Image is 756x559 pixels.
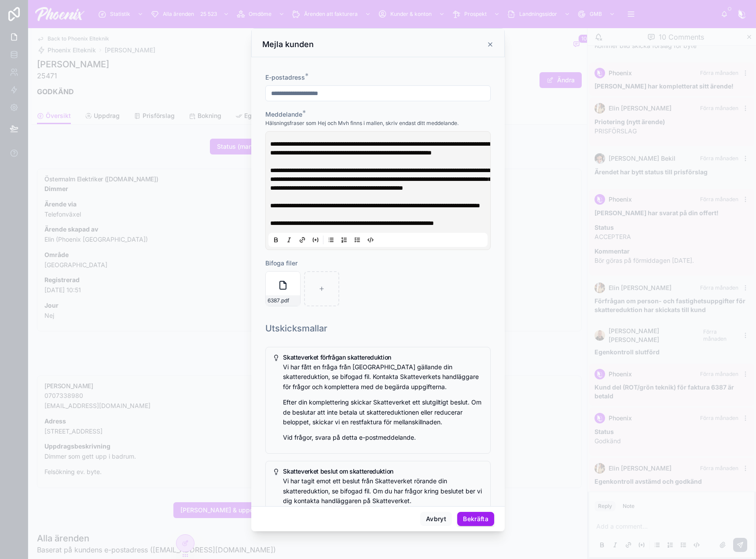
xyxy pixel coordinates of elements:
[283,476,483,506] p: Vi har tagit emot ett beslut från Skatteverket rörande din skattereduktion, se bifogad fil. Om du...
[457,512,494,526] button: Bekräfta
[265,110,302,118] span: Meddelande
[283,354,483,360] h5: Skatteverket förfrågan skattereduktion
[265,322,327,335] h1: Utskicksmallar
[268,297,280,304] span: 6387
[280,297,289,304] span: .pdf
[283,468,483,474] h5: Skatteverket beslut om skattereduktion
[283,433,483,443] p: Vid frågor, svara på detta e-postmeddelande.
[283,362,483,392] p: Vi har fått en fråga från [GEOGRAPHIC_DATA] gällande din skattereduktion, se bifogad fil. Kontakt...
[283,397,483,427] p: Efter din komplettering skickar Skatteverket ett slutgiltigt beslut. Om de beslutar att inte beta...
[265,259,297,267] span: Bifoga filer
[283,362,483,443] div: Vi har fått en fråga från Skatteverket gällande din skattereduktion, se bifogad fil. Kontakta Ska...
[265,74,305,81] span: E-postadress
[420,512,452,526] button: Avbryt
[262,39,314,50] h3: Mejla kunden
[265,120,459,127] span: Hälsningsfraser som Hej och Mvh finns i mallen, skriv endast ditt meddelande.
